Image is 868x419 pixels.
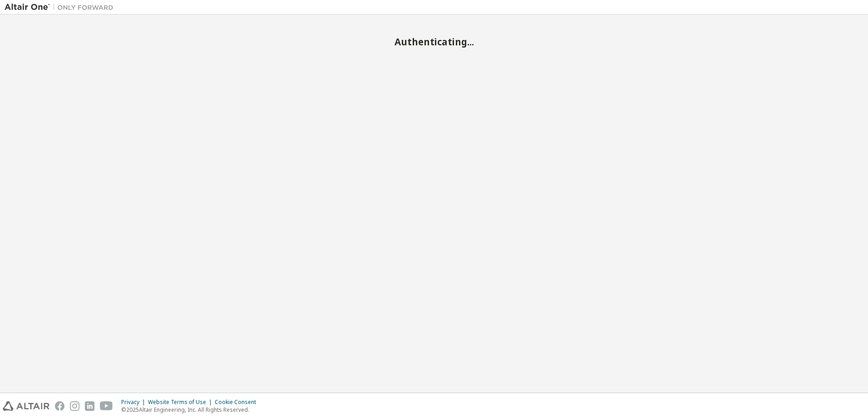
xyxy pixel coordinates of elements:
[100,401,113,411] img: youtube.svg
[55,401,64,411] img: facebook.svg
[5,36,863,48] h2: Authenticating...
[215,399,261,406] div: Cookie Consent
[121,399,148,406] div: Privacy
[5,3,118,12] img: Altair One
[85,401,94,411] img: linkedin.svg
[3,401,49,411] img: altair_logo.svg
[121,406,261,414] p: © 2025 Altair Engineering, Inc. All Rights Reserved.
[70,401,79,411] img: instagram.svg
[148,399,215,406] div: Website Terms of Use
